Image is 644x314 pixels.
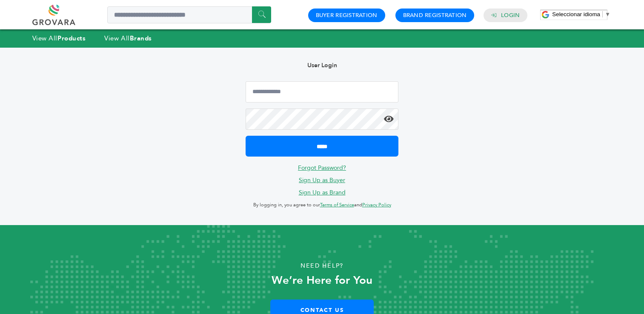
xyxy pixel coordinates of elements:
[552,11,600,17] span: Seleccionar idioma
[552,11,610,17] a: Seleccionar idioma​
[246,81,398,103] input: Email Address
[299,176,345,184] a: Sign Up as Buyer
[501,11,520,19] a: Login
[602,11,603,17] span: ​
[316,11,378,19] a: Buyer Registration
[272,273,372,288] strong: We’re Here for You
[104,34,152,43] a: View AllBrands
[32,260,612,272] p: Need Help?
[130,34,152,43] strong: Brands
[307,61,337,69] b: User Login
[107,6,271,23] input: Search a product or brand...
[246,108,398,130] input: Password
[57,34,86,43] strong: Products
[32,34,86,43] a: View AllProducts
[246,200,398,210] p: By logging in, you agree to our and
[605,11,610,17] span: ▼
[403,11,467,19] a: Brand Registration
[299,188,346,197] a: Sign Up as Brand
[298,164,346,172] a: Forgot Password?
[362,202,391,208] a: Privacy Policy
[320,202,354,208] a: Terms of Service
